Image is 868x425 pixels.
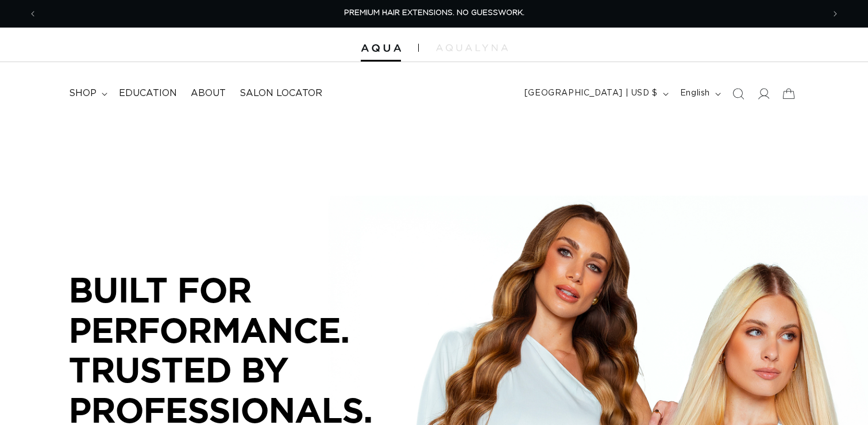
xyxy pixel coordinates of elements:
[518,83,673,105] button: [GEOGRAPHIC_DATA] | USD $
[112,81,184,106] a: Education
[823,3,848,25] button: Next announcement
[233,81,329,106] a: Salon Locator
[184,81,233,106] a: About
[20,3,45,25] button: Previous announcement
[344,9,524,17] span: PREMIUM HAIR EXTENSIONS. NO GUESSWORK.
[191,87,226,99] span: About
[240,87,322,99] span: Salon Locator
[62,81,112,106] summary: shop
[119,87,177,99] span: Education
[673,83,726,105] button: English
[436,44,508,51] img: aqualyna.com
[361,44,401,52] img: Aqua Hair Extensions
[726,81,751,106] summary: Search
[680,87,710,99] span: English
[524,87,658,99] span: [GEOGRAPHIC_DATA] | USD $
[69,87,97,99] span: shop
